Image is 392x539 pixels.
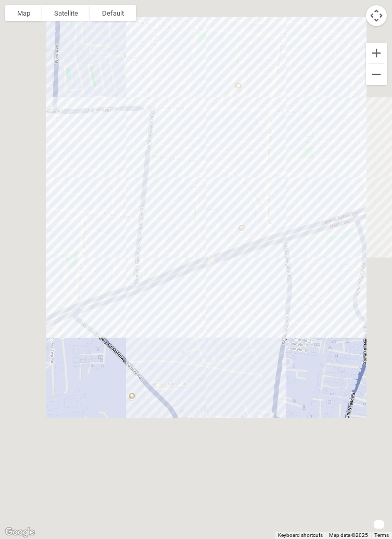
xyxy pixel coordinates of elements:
img: Google [3,525,37,539]
span: Map data ©2025 [329,532,368,538]
button: Zoom in [366,43,387,63]
button: Show satellite imagery [42,5,90,21]
button: Show street map [5,5,42,21]
button: Map camera controls [366,5,387,26]
button: Keyboard shortcuts [278,532,323,539]
a: Open this area in Google Maps (opens a new window) [3,525,37,539]
a: Terms [374,532,389,538]
button: Zoom out [366,64,387,85]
